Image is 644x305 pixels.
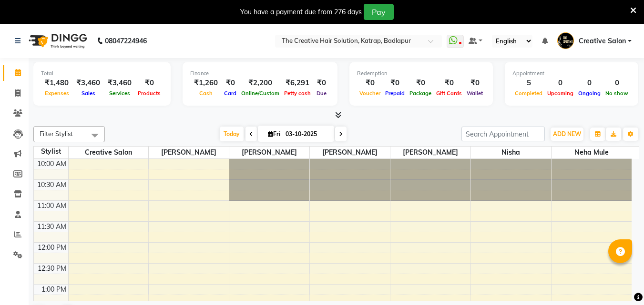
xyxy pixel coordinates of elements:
img: Creative Salon [557,32,574,49]
div: ₹3,460 [72,78,104,89]
span: Filter Stylist [40,130,73,138]
div: 1:00 PM [40,285,68,295]
span: Expenses [42,90,72,97]
div: 0 [545,78,576,89]
span: Online/Custom [239,90,282,97]
span: Fri [266,130,283,138]
span: [PERSON_NAME] [310,147,390,158]
span: Package [407,90,434,97]
div: 10:30 AM [35,180,68,190]
img: logo [24,28,90,54]
span: Voucher [357,90,383,97]
div: ₹0 [313,78,330,89]
span: Completed [512,90,545,97]
span: [PERSON_NAME] [149,147,229,158]
div: 0 [603,78,631,89]
button: Pay [364,4,394,20]
span: Prepaid [383,90,407,97]
span: Card [222,90,239,97]
div: You have a payment due from 276 days [240,7,362,17]
div: ₹6,291 [282,78,313,89]
b: 08047224946 [105,28,147,54]
span: Today [220,127,244,141]
span: Petty cash [282,90,313,97]
div: ₹1,480 [41,78,72,89]
span: Products [135,90,163,97]
div: 12:30 PM [36,264,68,274]
div: Finance [190,69,330,78]
span: ADD NEW [553,130,581,138]
div: ₹3,460 [104,78,135,89]
span: Sales [79,90,98,97]
div: ₹0 [383,78,407,89]
span: Upcoming [545,90,576,97]
span: Creative Salon [579,36,626,46]
div: 11:00 AM [35,201,68,211]
div: Appointment [512,69,631,78]
span: Creative Salon [69,147,149,158]
span: Services [107,90,133,97]
span: [PERSON_NAME] [390,147,470,158]
div: ₹0 [464,78,485,89]
span: Ongoing [576,90,603,97]
div: ₹0 [407,78,434,89]
div: 10:00 AM [35,159,68,169]
div: ₹1,260 [190,78,222,89]
div: ₹0 [357,78,383,89]
input: 2025-10-03 [283,127,330,141]
div: ₹0 [434,78,464,89]
span: Due [314,90,329,97]
span: Nisha [471,147,551,158]
div: Stylist [34,147,68,157]
input: Search Appointment [461,127,545,141]
div: 12:00 PM [36,243,68,253]
span: Cash [197,90,215,97]
span: neha mule [552,147,632,158]
div: ₹2,200 [239,78,282,89]
button: ADD NEW [551,128,583,141]
div: ₹0 [222,78,239,89]
div: 5 [512,78,545,89]
span: Wallet [464,90,485,97]
div: 0 [576,78,603,89]
span: Gift Cards [434,90,464,97]
div: Redemption [357,69,485,78]
div: Total [41,69,163,78]
span: No show [603,90,631,97]
span: [PERSON_NAME] [229,147,309,158]
div: 11:30 AM [35,222,68,232]
div: ₹0 [135,78,163,89]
